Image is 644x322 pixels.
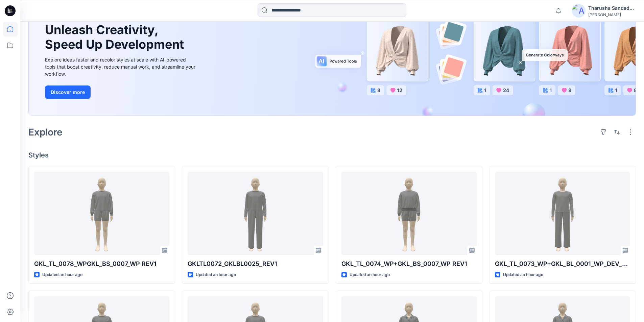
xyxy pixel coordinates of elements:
[34,259,169,269] p: GKL_TL_0078_WPGKL_BS_0007_WP REV1
[188,259,323,269] p: GKLTL0072_GKLBL0025_REV1
[45,85,91,99] button: Discover more
[350,271,390,278] p: Updated an hour ago
[188,172,323,255] a: GKLTL0072_GKLBL0025_REV1
[495,259,630,269] p: GKL_TL_0073_WP+GKL_BL_0001_WP_DEV_REV2
[45,85,197,99] a: Discover more
[503,271,543,278] p: Updated an hour ago
[45,56,197,77] div: Explore ideas faster and recolor styles at scale with AI-powered tools that boost creativity, red...
[34,172,169,255] a: GKL_TL_0078_WPGKL_BS_0007_WP REV1
[28,151,636,159] h4: Styles
[28,127,63,138] h2: Explore
[572,4,586,18] img: avatar
[341,172,477,255] a: GKL_TL_0074_WP+GKL_BS_0007_WP REV1
[495,172,630,255] a: GKL_TL_0073_WP+GKL_BL_0001_WP_DEV_REV2
[45,23,187,52] h1: Unleash Creativity, Speed Up Development
[341,259,477,269] p: GKL_TL_0074_WP+GKL_BS_0007_WP REV1
[588,12,636,17] div: [PERSON_NAME]
[196,271,236,278] p: Updated an hour ago
[588,4,636,12] div: Tharusha Sandadeepa
[42,271,82,278] p: Updated an hour ago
